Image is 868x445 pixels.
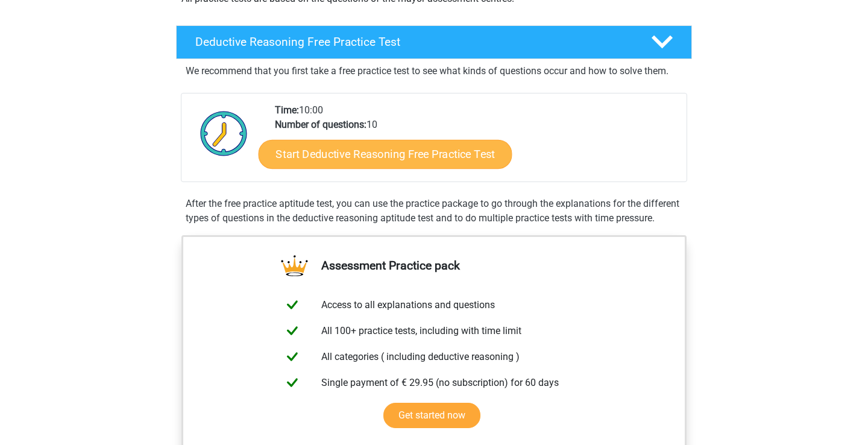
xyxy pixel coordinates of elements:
a: Deductive Reasoning Free Practice Test [171,25,697,59]
div: 10:00 10 [266,103,686,181]
b: Number of questions: [275,119,366,130]
p: We recommend that you first take a free practice test to see what kinds of questions occur and ho... [186,64,682,78]
h4: Deductive Reasoning Free Practice Test [195,35,632,49]
b: Time: [275,104,299,116]
a: Start Deductive Reasoning Free Practice Test [259,139,512,168]
img: Clock [193,103,254,163]
div: After the free practice aptitude test, you can use the practice package to go through the explana... [181,197,687,226]
a: Get started now [383,403,480,428]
